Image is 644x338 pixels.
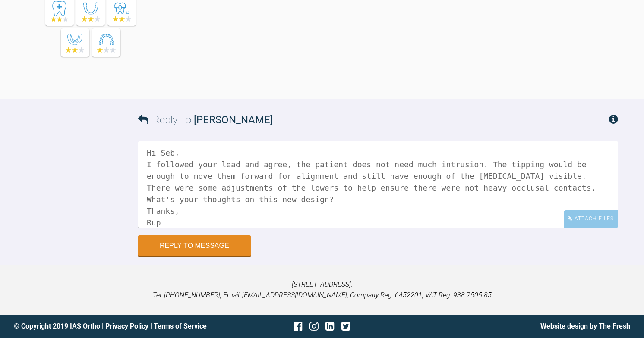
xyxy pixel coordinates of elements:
a: Terms of Service [154,322,207,330]
span: [PERSON_NAME] [194,114,273,126]
a: Website design by The Fresh [540,322,630,330]
div: © Copyright 2019 IAS Ortho | | [14,321,219,332]
h3: Reply To [138,112,273,128]
a: Privacy Policy [105,322,148,330]
button: Reply to Message [138,235,251,256]
p: [STREET_ADDRESS]. Tel: [PHONE_NUMBER], Email: [EMAIL_ADDRESS][DOMAIN_NAME], Company Reg: 6452201,... [14,279,630,301]
textarea: Hi Seb, I followed your lead and agree, the patient does not need much intrusion. The tipping wou... [138,141,618,228]
div: Attach Files [564,210,618,227]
